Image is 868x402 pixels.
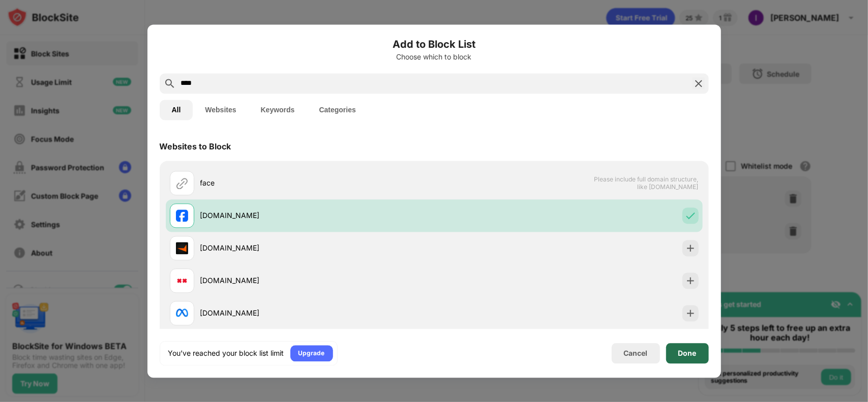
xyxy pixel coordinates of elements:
[168,348,284,358] div: You’ve reached your block list limit
[200,308,434,319] div: [DOMAIN_NAME]
[624,349,648,358] div: Cancel
[176,307,188,319] img: favicons
[160,53,709,61] div: Choose which to block
[298,348,325,358] div: Upgrade
[249,100,307,120] button: Keywords
[160,37,709,52] h6: Add to Block List
[200,275,434,286] div: [DOMAIN_NAME]
[160,100,193,120] button: All
[176,274,188,287] img: favicons
[200,178,434,189] div: face
[678,349,697,357] div: Done
[176,177,188,189] img: url.svg
[693,77,705,89] img: search-close
[307,100,368,120] button: Categories
[200,210,434,221] div: [DOMAIN_NAME]
[164,77,176,89] img: search.svg
[200,243,434,254] div: [DOMAIN_NAME]
[193,100,248,120] button: Websites
[176,209,188,222] img: favicons
[176,242,188,254] img: favicons
[160,141,231,151] div: Websites to Block
[594,175,699,191] span: Please include full domain structure, like [DOMAIN_NAME]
